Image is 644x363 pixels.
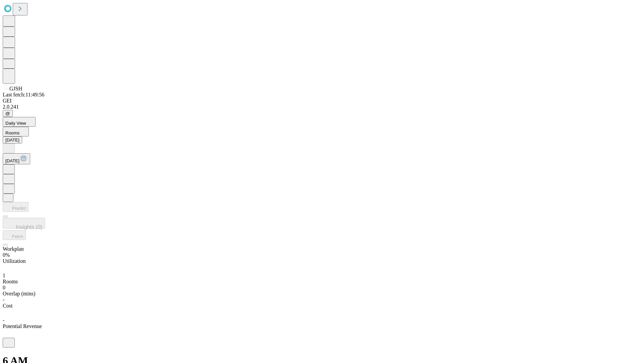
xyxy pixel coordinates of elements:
button: @ [3,110,13,117]
div: 2.0.241 [3,104,641,110]
span: Workplan [3,246,24,252]
span: Cost [3,303,12,309]
button: [DATE] [3,153,30,164]
button: Predict [3,202,29,212]
span: [DATE] [5,158,19,163]
span: Last fetch: 11:49:56 [3,92,44,97]
span: GJSH [9,86,22,91]
span: 1 [3,273,5,278]
span: Daily View [5,121,26,126]
button: Fetch [3,230,26,240]
span: Rooms [3,279,18,284]
span: Rooms [5,130,19,135]
span: - [3,317,4,323]
button: [DATE] [3,136,22,144]
span: 0% [3,252,10,258]
span: Insights (0) [16,224,42,230]
span: Overlap (mins) [3,291,35,296]
button: Daily View [3,117,36,127]
span: 0 [3,285,5,290]
button: Rooms [3,127,29,136]
span: @ [5,111,10,116]
button: Insights (0) [3,218,45,229]
span: - [3,297,4,302]
span: Potential Revenue [3,323,42,329]
span: Utilization [3,258,25,264]
div: GEI [3,98,641,104]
